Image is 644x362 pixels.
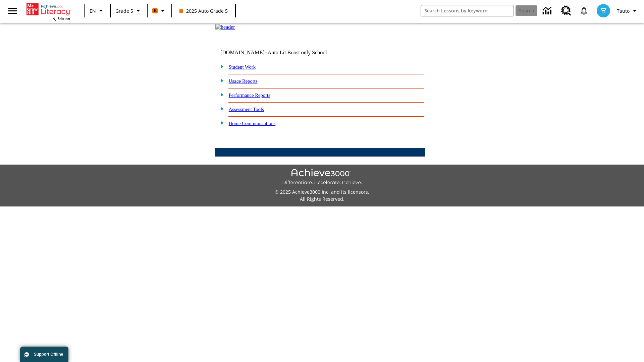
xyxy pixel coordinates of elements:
a: Assessment Tools [229,107,264,112]
div: Home [26,2,70,21]
button: Language: EN, Select a language [87,5,108,17]
span: NJ Edition [52,16,70,21]
span: Grade 5 [115,7,133,14]
span: Support Offline [34,352,63,357]
img: plus.gif [217,106,224,112]
a: Student Work [229,64,256,70]
a: Home Communications [229,121,276,126]
button: Grade: Grade 5, Select a grade [113,5,145,17]
span: B [154,6,157,15]
nobr: Auto Lit Boost only School [268,50,327,55]
button: Profile/Settings [614,5,641,17]
button: Boost Class color is orange. Change class color [150,5,169,17]
td: [DOMAIN_NAME] - [220,50,344,56]
img: plus.gif [217,77,224,83]
span: EN [90,7,96,14]
input: search field [421,5,514,16]
a: Resource Center, Will open in new tab [557,2,575,20]
a: Notifications [575,2,593,19]
img: Achieve3000 Differentiate Accelerate Achieve [282,169,362,186]
img: header [215,24,235,30]
span: 2025 Auto Grade 5 [179,7,228,14]
a: Data Center [539,2,557,20]
a: Usage Reports [229,78,258,84]
img: plus.gif [217,63,224,69]
button: Select a new avatar [593,2,614,19]
img: plus.gif [217,120,224,126]
span: Tauto [617,7,630,14]
img: plus.gif [217,92,224,98]
img: avatar image [597,4,610,17]
button: Open side menu [3,1,22,21]
button: Support Offline [20,347,68,362]
a: Performance Reports [229,93,270,98]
